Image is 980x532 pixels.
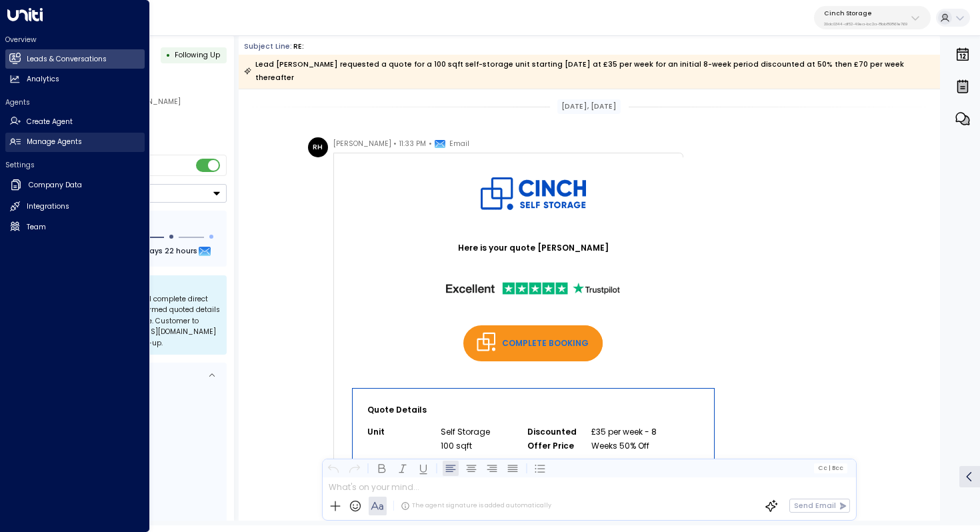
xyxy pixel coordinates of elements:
[27,201,69,212] h2: Integrations
[401,501,551,511] div: The agent signature is added automatically
[367,426,385,437] strong: Unit
[481,177,586,210] img: Cinch Storage
[5,133,145,152] a: Manage Agents
[5,217,145,237] a: Team
[5,175,145,196] a: Company Data
[325,460,341,476] button: Undo
[333,137,391,151] span: [PERSON_NAME]
[367,402,498,425] td: Quote Details
[557,99,621,114] div: [DATE], [DATE]
[244,58,934,85] div: Lead [PERSON_NAME] requested a quote for a 100 sqft self-storage unit starting [DATE] at £35 per ...
[441,457,498,485] td: [DATE]
[814,463,847,473] button: Cc|Bcc
[814,6,931,29] button: Cinch Storage20dc0344-df52-49ea-bc2a-8bb80861e769
[27,54,107,65] h2: Leads & Conversations
[352,236,715,280] td: Here is your quote [PERSON_NAME]
[346,460,362,476] button: Redo
[818,465,843,471] span: Cc Bcc
[5,112,145,131] a: Create Agent
[27,74,59,85] h2: Analytics
[497,325,603,361] a: COMPLETE BOOKING
[103,245,197,259] span: In about 9 days 22 hours
[441,425,498,457] td: Self Storage 100 sqft
[828,465,830,471] span: |
[399,137,426,151] span: 11:33 PM
[5,97,145,107] h2: Agents
[27,222,46,233] h2: Team
[477,332,497,351] img: Cinch Storage Logo
[308,137,328,157] div: RH
[27,117,73,127] h2: Create Agent
[244,41,292,51] span: Subject Line:
[27,137,82,147] h2: Manage Agents
[393,137,397,151] span: •
[429,137,432,151] span: •
[5,160,145,170] h2: Settings
[293,41,304,52] div: RE:
[591,425,658,458] td: £35 per week - 8 Weeks 50% Off
[5,35,145,45] h2: Overview
[5,49,145,69] a: Leads & Conversations
[5,70,145,89] a: Analytics
[449,137,469,151] span: Email
[166,46,171,64] div: •
[527,426,579,451] strong: Discounted Offer Price
[824,21,907,27] p: 20dc0344-df52-49ea-bc2a-8bb80861e769
[824,9,907,17] p: Cinch Storage
[29,180,82,191] h2: Company Data
[5,197,145,217] a: Integrations
[175,50,220,60] span: Following Up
